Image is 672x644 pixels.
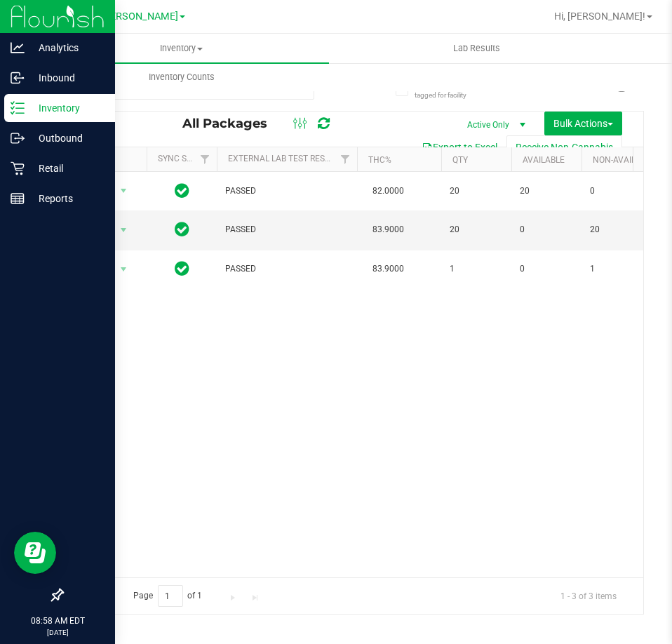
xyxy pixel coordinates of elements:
[130,71,234,83] span: Inventory Counts
[553,118,613,129] span: Bulk Actions
[11,131,25,145] inline-svg: Outbound
[365,181,411,201] span: 82.0000
[334,147,357,171] a: Filter
[25,69,109,86] p: Inbound
[554,11,645,22] span: Hi, [PERSON_NAME]!
[11,161,25,175] inline-svg: Retail
[549,585,628,606] span: 1 - 3 of 3 items
[520,223,573,236] span: 0
[101,11,178,22] span: [PERSON_NAME]
[121,585,214,607] span: Page of 1
[25,160,109,177] p: Retail
[158,154,212,163] a: Sync Status
[520,185,573,198] span: 20
[25,100,109,116] p: Inventory
[225,223,349,236] span: PASSED
[34,34,329,63] a: Inventory
[14,532,56,574] iframe: Resource center
[25,39,109,56] p: Analytics
[25,130,109,147] p: Outbound
[158,585,183,607] input: 1
[365,259,411,279] span: 83.9000
[590,185,643,198] span: 0
[450,185,503,198] span: 20
[182,116,281,131] span: All Packages
[365,220,411,240] span: 83.9000
[520,262,573,276] span: 0
[194,147,217,171] a: Filter
[329,34,624,63] a: Lab Results
[34,62,329,92] a: Inventory Counts
[175,220,189,239] span: In Sync
[506,135,622,159] button: Receive Non-Cannabis
[11,71,25,85] inline-svg: Inbound
[225,262,349,276] span: PASSED
[544,112,622,135] button: Bulk Actions
[452,155,468,165] a: Qty
[25,190,109,207] p: Reports
[11,192,25,206] inline-svg: Reports
[6,615,109,627] p: 08:58 AM EDT
[523,155,565,165] a: Available
[115,260,133,279] span: select
[590,262,643,276] span: 1
[590,223,643,236] span: 20
[450,262,503,276] span: 1
[412,135,506,159] button: Export to Excel
[434,42,519,55] span: Lab Results
[450,223,503,236] span: 20
[368,155,391,165] a: THC%
[11,101,25,115] inline-svg: Inventory
[115,181,133,201] span: select
[593,155,655,165] a: Non-Available
[175,181,189,201] span: In Sync
[11,41,25,55] inline-svg: Analytics
[175,259,189,279] span: In Sync
[34,42,329,55] span: Inventory
[225,185,349,198] span: PASSED
[6,627,109,638] p: [DATE]
[115,220,133,240] span: select
[228,154,338,163] a: External Lab Test Result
